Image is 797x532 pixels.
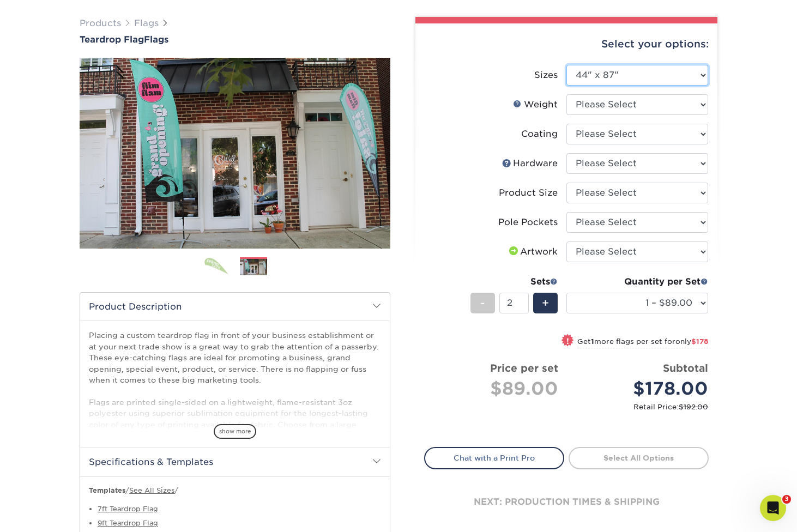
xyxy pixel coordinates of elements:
[425,153,566,174] label: Hardware
[80,34,144,45] span: Teardrop Flag
[89,486,381,495] p: / /
[424,447,564,469] a: Chat with a Print Pro
[80,293,390,321] h2: Product Description
[577,337,708,348] small: Get more flags per set for
[575,376,708,402] div: $178.00
[98,519,158,527] a: 9ft Teardrop Flag
[498,216,558,229] div: Pole Pockets
[80,58,390,249] img: Teardrop Flag 02
[89,486,125,494] b: Templates
[240,259,267,276] img: Flags 02
[675,337,708,346] span: only
[679,403,708,411] span: $192.00
[507,245,558,258] div: Artwork
[499,186,558,199] div: Product Size
[480,295,485,311] span: -
[663,362,708,374] strong: Subtotal
[129,486,174,494] a: See All Sizes
[542,295,549,311] span: +
[566,275,708,288] div: Quantity per Set
[433,402,708,412] small: Retail Price:
[521,128,558,141] div: Coating
[760,495,786,521] iframe: Intercom live chat
[80,18,121,28] a: Products
[80,34,390,45] h1: Flags
[80,34,390,45] a: Teardrop FlagFlags
[534,69,558,82] div: Sizes
[3,499,93,528] iframe: Google Customer Reviews
[566,335,569,347] span: !
[782,495,791,504] span: 3
[691,337,708,346] span: $178
[490,362,558,374] strong: Price per set
[80,448,390,476] h2: Specifications & Templates
[424,23,709,65] div: Select your options:
[470,275,558,288] div: Sets
[134,18,159,28] a: Flags
[203,257,231,276] img: Flags 01
[513,98,558,111] div: Weight
[569,447,709,469] a: Select All Options
[98,505,158,513] a: 7ft Teardrop Flag
[433,376,558,402] div: $89.00
[591,337,594,346] strong: 1
[214,424,256,439] span: show more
